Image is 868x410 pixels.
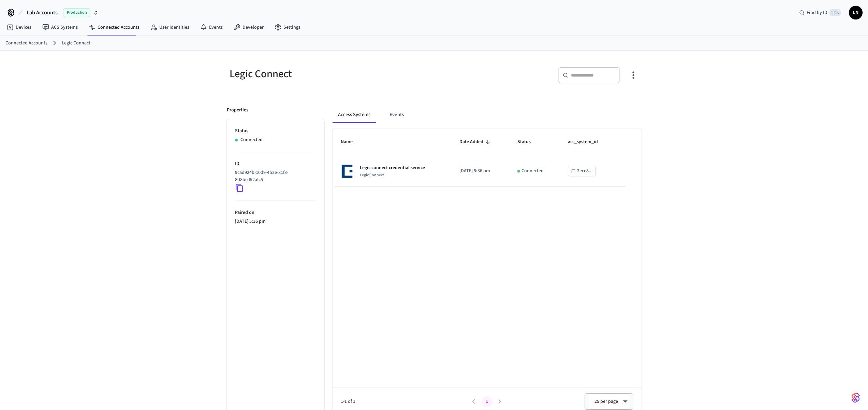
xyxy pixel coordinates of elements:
[27,9,58,17] span: Lab Accounts
[360,164,425,171] p: Legic connect credential service
[145,21,195,33] a: User Identities
[829,9,841,16] span: ⌘ K
[850,6,862,19] span: LN
[235,127,316,135] p: Status
[468,396,506,407] nav: pagination navigation
[852,392,860,403] img: SeamLogoGradient.69752ec5.svg
[235,160,316,167] p: ID
[37,21,83,33] a: ACS Systems
[849,6,863,19] button: LN
[568,166,596,176] button: 2ece8...
[227,107,248,114] p: Properties
[63,8,90,17] span: Production
[384,107,409,123] button: Events
[5,40,47,47] a: Connected Accounts
[83,21,145,33] a: Connected Accounts
[1,21,37,33] a: Devices
[521,167,544,175] p: Connected
[195,21,228,33] a: Events
[341,164,354,178] img: Legic Connect Logo
[482,396,492,407] button: page 1
[62,40,90,47] a: Legic Connect
[360,173,425,178] p: Legic Connect
[341,137,362,147] span: Name
[240,136,263,143] p: Connected
[228,21,269,33] a: Developer
[333,107,642,123] div: connected account tabs
[235,218,316,225] p: [DATE] 5:36 pm
[235,209,316,216] p: Paired on
[227,67,430,81] div: Legic Connect
[794,6,846,19] div: Find by ID⌘ K
[517,137,540,147] span: Status
[577,167,593,175] div: 2ece8...
[333,128,642,186] table: sticky table
[807,9,827,16] span: Find by ID
[568,137,607,147] span: acs_system_id
[333,107,376,123] button: Access Systems
[235,169,313,183] p: 9cad924b-10d9-4b2e-81f3-8d8bcd52afc5
[269,21,306,33] a: Settings
[459,167,501,175] p: [DATE] 5:36 pm
[589,393,629,410] div: 25 per page
[341,398,468,405] span: 1-1 of 1
[459,137,492,147] span: Date Added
